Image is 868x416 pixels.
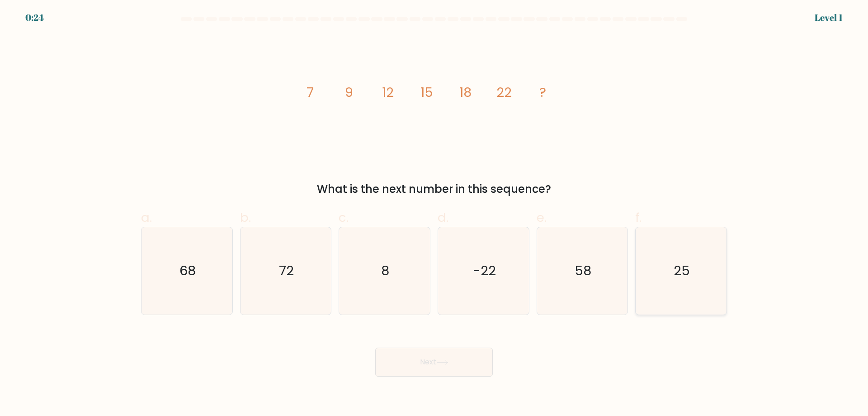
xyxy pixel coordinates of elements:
[635,209,642,226] span: f.
[575,262,591,280] text: 58
[539,83,546,101] tspan: ?
[496,83,512,101] tspan: 22
[279,262,294,280] text: 72
[459,83,472,101] tspan: 18
[25,11,44,24] div: 0:24
[307,83,314,101] tspan: 7
[674,262,690,280] text: 25
[382,262,390,280] text: 8
[179,262,196,280] text: 68
[375,348,493,377] button: Next
[537,209,547,226] span: e.
[420,83,433,101] tspan: 15
[438,209,448,226] span: d.
[815,11,843,24] div: Level 1
[240,209,251,226] span: b.
[345,83,353,101] tspan: 9
[339,209,349,226] span: c.
[473,262,496,280] text: -22
[382,83,394,101] tspan: 12
[146,181,722,197] div: What is the next number in this sequence?
[141,209,152,226] span: a.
